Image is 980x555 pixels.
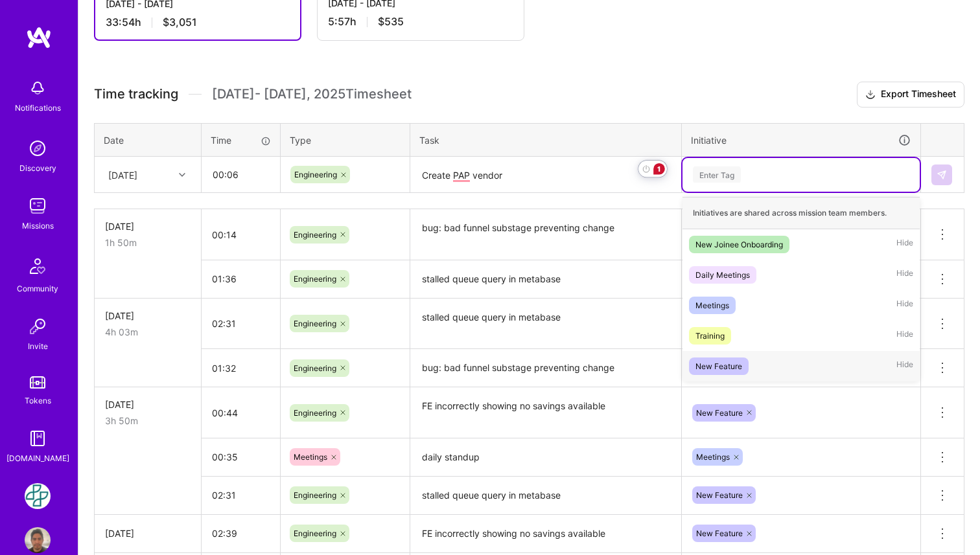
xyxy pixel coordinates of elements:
[412,350,680,386] textarea: bug: bad funnel substage preventing change
[412,440,680,475] textarea: daily standup
[106,16,290,29] div: 33:54 h
[202,218,280,252] input: HH:MM
[412,262,680,297] textarea: stalled queue query in metabase
[25,483,51,509] img: Counter Health: Team for Counter Health
[294,363,336,373] span: Engineering
[22,251,53,282] img: Community
[212,86,412,102] span: [DATE] - [DATE] , 2025 Timesheet
[695,329,725,343] div: Training
[105,220,191,233] div: [DATE]
[105,325,191,339] div: 4h 03m
[294,230,336,240] span: Engineering
[294,408,336,418] span: Engineering
[25,425,51,451] img: guide book
[412,516,680,552] textarea: FE incorrectly showing no savings available
[202,306,280,341] input: HH:MM
[412,158,680,192] textarea: To enrich screen reader interactions, please activate Accessibility in Grammarly extension settings
[21,527,54,553] a: User Avatar
[105,236,191,249] div: 1h 50m
[696,408,743,418] span: New Feature
[105,398,191,411] div: [DATE]
[105,414,191,427] div: 3h 50m
[179,172,185,178] i: icon Chevron
[281,123,410,157] th: Type
[21,483,54,509] a: Counter Health: Team for Counter Health
[294,319,336,328] span: Engineering
[25,135,51,161] img: discovery
[17,282,58,295] div: Community
[25,193,51,219] img: teamwork
[410,123,682,157] th: Task
[696,490,743,500] span: New Feature
[693,164,741,185] div: Enter Tag
[412,300,680,348] textarea: stalled queue query in metabase
[294,274,336,284] span: Engineering
[202,351,280,385] input: HH:MM
[94,86,178,102] span: Time tracking
[19,161,56,175] div: Discovery
[328,15,513,28] div: 5:57 h
[695,299,729,312] div: Meetings
[682,197,920,229] div: Initiatives are shared across mission team members.
[202,516,280,550] input: HH:MM
[695,359,742,373] div: New Feature
[6,451,69,465] div: [DOMAIN_NAME]
[865,88,876,102] i: icon Download
[25,394,51,407] div: Tokens
[105,527,191,540] div: [DATE]
[896,327,913,345] span: Hide
[896,266,913,284] span: Hide
[937,170,947,180] img: Submit
[202,478,280,512] input: HH:MM
[696,528,743,538] span: New Feature
[294,170,337,179] span: Engineering
[695,268,750,282] div: Daily Meetings
[896,357,913,375] span: Hide
[857,82,964,108] button: Export Timesheet
[211,133,271,147] div: Time
[896,297,913,314] span: Hide
[896,236,913,253] span: Hide
[108,168,137,181] div: [DATE]
[30,376,45,389] img: tokens
[696,452,730,462] span: Meetings
[412,478,680,514] textarea: stalled queue query in metabase
[202,157,279,192] input: HH:MM
[25,75,51,101] img: bell
[28,339,48,353] div: Invite
[378,15,404,28] span: $535
[412,210,680,259] textarea: bug: bad funnel substage preventing change
[22,219,54,232] div: Missions
[25,313,51,339] img: Invite
[202,396,280,430] input: HH:MM
[95,123,202,157] th: Date
[25,527,51,553] img: User Avatar
[202,440,280,474] input: HH:MM
[412,389,680,437] textarea: FE incorrectly showing no savings available
[202,262,280,296] input: HH:MM
[294,452,327,462] span: Meetings
[15,101,61,115] div: Notifications
[163,16,197,29] span: $3,051
[691,133,911,148] div: Initiative
[695,238,783,251] div: New Joinee Onboarding
[105,309,191,323] div: [DATE]
[294,490,336,500] span: Engineering
[294,528,336,538] span: Engineering
[26,26,52,49] img: logo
